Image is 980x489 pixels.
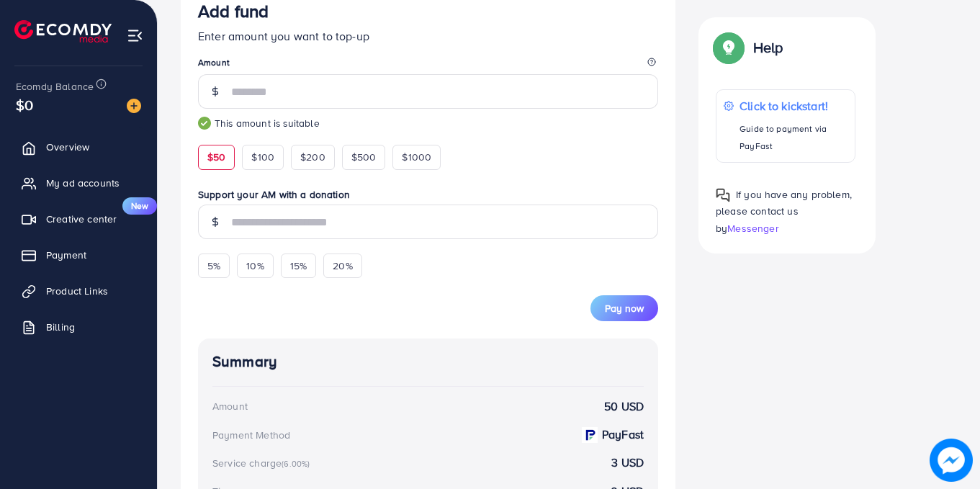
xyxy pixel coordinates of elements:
a: Overview [11,133,146,161]
span: Creative center [46,212,117,226]
p: Click to kickstart! [740,97,847,115]
span: My ad accounts [46,176,120,190]
a: Product Links [11,277,146,305]
span: New [122,197,157,215]
img: Popup guide [716,188,730,202]
img: payment [582,427,598,443]
span: Billing [46,320,75,334]
span: 10% [246,259,264,273]
a: Payment [11,241,146,269]
legend: Amount [198,56,658,74]
strong: 50 USD [604,398,644,415]
p: Enter amount you want to top-up [198,27,658,45]
span: $50 [207,150,225,164]
span: 20% [333,259,352,273]
a: Creative centerNew [11,205,146,233]
img: guide [198,117,211,130]
span: If you have any problem, please contact us by [716,187,852,235]
span: $200 [300,150,325,164]
img: Popup guide [716,35,742,60]
p: Guide to payment via PayFast [740,120,847,155]
span: Payment [46,248,86,262]
img: image [127,99,141,113]
span: 15% [290,259,307,273]
div: Amount [212,399,248,413]
p: Help [753,39,783,56]
img: logo [14,20,112,42]
a: Billing [11,313,146,341]
span: Overview [46,140,89,154]
strong: 3 USD [611,454,644,471]
span: Product Links [46,284,108,298]
a: My ad accounts [11,169,146,197]
small: This amount is suitable [198,116,658,130]
img: menu [127,27,143,44]
strong: PayFast [602,426,644,443]
div: Service charge [212,456,314,470]
span: $0 [16,94,33,115]
label: Support your AM with a donation [198,187,658,202]
button: Pay now [590,295,658,321]
span: $500 [351,150,377,164]
span: $100 [251,150,274,164]
span: Pay now [605,301,644,315]
span: Messenger [727,220,778,235]
div: Payment Method [212,428,290,442]
span: 5% [207,259,220,273]
h4: Summary [212,353,644,371]
small: (6.00%) [282,458,310,470]
span: $1000 [402,150,431,164]
img: image [930,439,973,482]
h3: Add fund [198,1,269,22]
span: Ecomdy Balance [16,79,94,94]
